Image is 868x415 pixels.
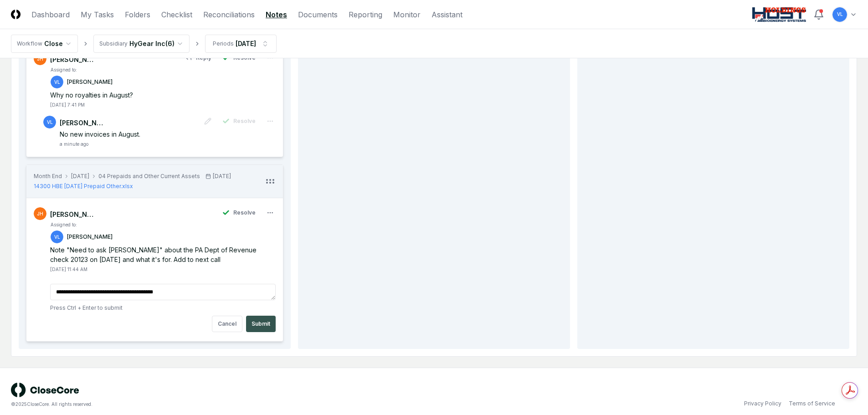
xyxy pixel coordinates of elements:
button: Resolve [217,205,261,221]
img: logo [11,383,79,397]
a: Assistant [431,9,462,20]
button: Resolve [217,113,261,129]
td: Assigned to: [50,66,113,74]
a: Checklist [161,9,192,20]
a: Notes [266,9,287,20]
p: Press Ctrl + Enter to submit [50,304,276,312]
p: [PERSON_NAME] [67,78,113,86]
button: Periods[DATE] [205,35,277,53]
div: Month End [34,172,62,180]
button: Submit [246,316,276,332]
div: [PERSON_NAME] [60,118,105,128]
span: VL [837,11,843,18]
div: Subsidiary [99,40,128,48]
div: [DATE] [71,172,89,180]
div: 04 Prepaids and Other Current Assets [98,172,200,180]
a: Reporting [349,9,382,20]
div: No new invoices in August. [60,129,276,139]
div: [PERSON_NAME] [50,210,96,219]
div: [PERSON_NAME] [50,55,96,64]
p: [PERSON_NAME] [67,233,113,241]
a: Terms of Service [789,400,835,408]
span: JH [37,210,43,217]
span: JH [37,56,43,62]
a: Dashboard [31,9,70,20]
img: Logo [11,10,21,19]
div: Periods [213,40,234,48]
div: [DATE] 11:44 AM [50,266,87,273]
div: Why no royalties in August? [50,90,276,100]
a: Folders [125,9,150,20]
span: VL [54,79,60,86]
button: Cancel [212,316,242,332]
a: Reconciliations [203,9,255,20]
img: Host NA Holdings logo [752,7,806,22]
div: [DATE] [205,172,231,180]
div: Month End[DATE]04 Prepaids and Other Current Assets[DATE] [34,172,231,180]
a: Monitor [393,9,421,20]
a: 14300 HBE [DATE] Prepaid Other.xlsx [34,182,231,190]
div: Note "Need to ask [PERSON_NAME]" about the PA Dept of Revenue check 20123 on [DATE] and what it's... [50,245,276,264]
a: Privacy Policy [744,400,781,408]
a: My Tasks [81,9,114,20]
div: [DATE] 7:41 PM [50,102,85,108]
span: Resolve [233,209,256,217]
td: Assigned to: [50,221,113,229]
div: Workflow [17,40,42,48]
a: Documents [298,9,338,20]
div: a minute ago [60,141,88,148]
nav: breadcrumb [11,35,277,53]
span: VL [47,119,53,126]
span: VL [54,234,60,241]
div: © 2025 CloseCore. All rights reserved. [11,401,434,408]
div: [DATE] [236,39,256,48]
span: 14300 HBE [DATE] Prepaid Other.xlsx [34,182,133,190]
span: Resolve [233,117,256,125]
button: VL [832,6,848,23]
